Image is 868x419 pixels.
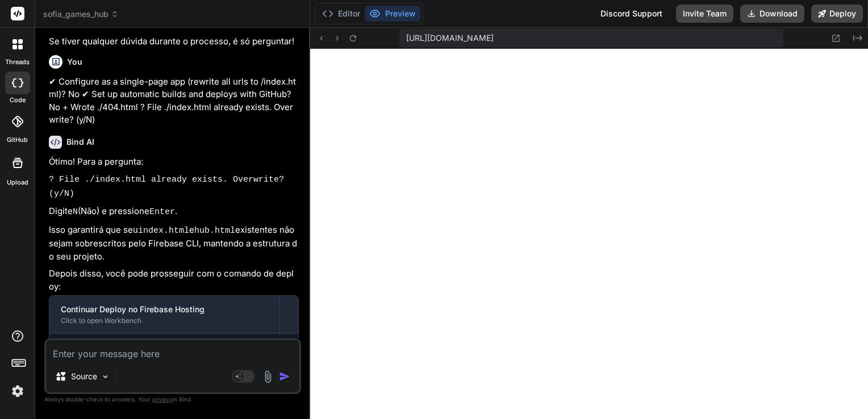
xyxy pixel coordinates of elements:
[49,175,289,199] code: ? File ./index.html already exists. Overwrite? (y/N)
[67,56,82,68] h6: You
[194,226,235,236] code: hub.html
[152,396,173,403] span: privacy
[49,296,279,333] button: Continuar Deploy no Firebase HostingClick to open Workbench
[101,372,110,382] img: Pick Models
[5,57,30,67] label: threads
[318,6,365,22] button: Editor
[365,6,420,22] button: Preview
[61,316,268,325] div: Click to open Workbench
[49,156,299,169] p: Ótimo! Para a pergunta:
[49,267,299,293] p: Depois disso, você pode prosseguir com o comando de deploy:
[49,35,299,48] p: Se tiver qualquer dúvida durante o processo, é só perguntar!
[261,370,274,383] img: attachment
[811,5,863,23] button: Deploy
[49,205,299,219] p: Digite (Não) e pressione .
[594,5,669,23] div: Discord Support
[43,9,119,20] span: sofia_games_hub
[138,226,189,236] code: index.html
[73,207,78,217] code: N
[61,304,268,315] div: Continuar Deploy no Firebase Hosting
[71,371,97,382] p: Source
[676,5,733,23] button: Invite Team
[66,136,94,148] h6: Bind AI
[7,135,28,145] label: GitHub
[8,382,27,401] img: settings
[49,76,299,127] p: ✔ Configure as a single-page app (rewrite all urls to /index.html)? No ✔ Set up automatic builds ...
[310,49,868,419] iframe: Preview
[279,371,290,382] img: icon
[406,32,494,44] span: [URL][DOMAIN_NAME]
[44,394,301,405] p: Always double-check its answers. Your in Bind
[7,178,28,187] label: Upload
[149,207,175,217] code: Enter
[49,224,299,263] p: Isso garantirá que seu e existentes não sejam sobrescritos pelo Firebase CLI, mantendo a estrutur...
[10,95,26,105] label: code
[740,5,804,23] button: Download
